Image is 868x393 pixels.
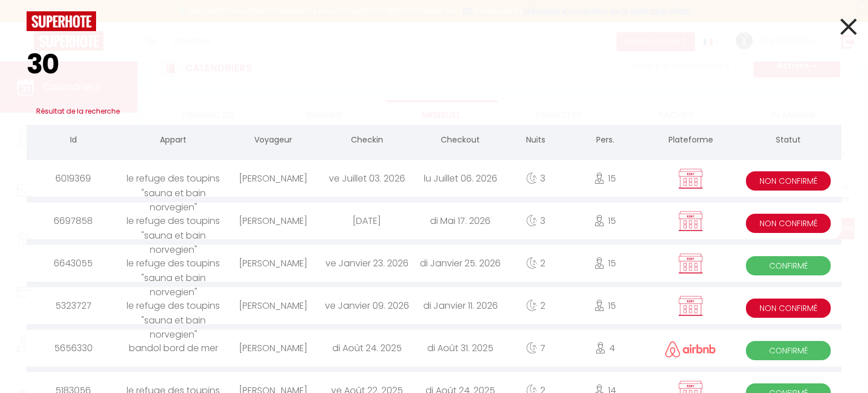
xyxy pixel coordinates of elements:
div: di Août 24. 2025 [320,330,414,366]
span: Non Confirmé [746,299,831,318]
div: 4 [565,330,646,366]
div: [PERSON_NAME] [226,287,320,324]
div: ve Juillet 03. 2026 [320,160,414,197]
input: Tapez pour rechercher... [27,31,841,98]
div: le refuge des toupins "sauna et bain norvegien" [120,202,226,239]
div: 15 [565,202,646,239]
span: Confirmé [746,341,831,360]
div: [PERSON_NAME] [226,330,320,366]
th: Statut [736,125,841,157]
div: 5323727 [27,287,120,324]
img: rent.png [676,295,705,317]
th: Voyageur [226,125,320,157]
div: 15 [565,160,646,197]
div: 6697858 [27,202,120,239]
img: rent.png [676,210,705,232]
div: di Janvier 11. 2026 [414,287,507,324]
div: ve Janvier 09. 2026 [320,287,414,324]
span: Confirmé [746,256,831,275]
span: Non Confirmé [746,171,831,191]
div: [PERSON_NAME] [226,160,320,197]
div: bandol bord de mer [120,330,226,366]
div: 15 [565,245,646,282]
th: Plateforme [646,125,736,157]
button: Ouvrir le widget de chat LiveChat [9,5,43,38]
div: di Août 31. 2025 [414,330,507,366]
div: 5656330 [27,330,120,366]
div: 15 [565,287,646,324]
h3: Résultat de la recherche [27,98,841,125]
div: 7 [507,330,565,366]
div: le refuge des toupins "sauna et bain norvegien" [120,287,226,324]
div: 6643055 [27,245,120,282]
div: 6019369 [27,160,120,197]
div: le refuge des toupins "sauna et bain norvegien" [120,160,226,197]
th: Checkout [414,125,507,157]
th: Pers. [565,125,646,157]
div: 2 [507,287,565,324]
img: logo [27,11,96,31]
div: le refuge des toupins "sauna et bain norvegien" [120,245,226,282]
span: Non Confirmé [746,214,831,233]
img: rent.png [676,253,705,274]
img: airbnb2.png [665,341,716,357]
th: Id [27,125,120,157]
img: rent.png [676,168,705,189]
th: Nuits [507,125,565,157]
div: lu Juillet 06. 2026 [414,160,507,197]
th: Checkin [320,125,414,157]
div: [PERSON_NAME] [226,245,320,282]
div: di Janvier 25. 2026 [414,245,507,282]
div: [PERSON_NAME] [226,202,320,239]
div: ve Janvier 23. 2026 [320,245,414,282]
div: 3 [507,160,565,197]
div: 2 [507,245,565,282]
div: [DATE] [320,202,414,239]
div: 3 [507,202,565,239]
th: Appart [120,125,226,157]
div: di Mai 17. 2026 [414,202,507,239]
